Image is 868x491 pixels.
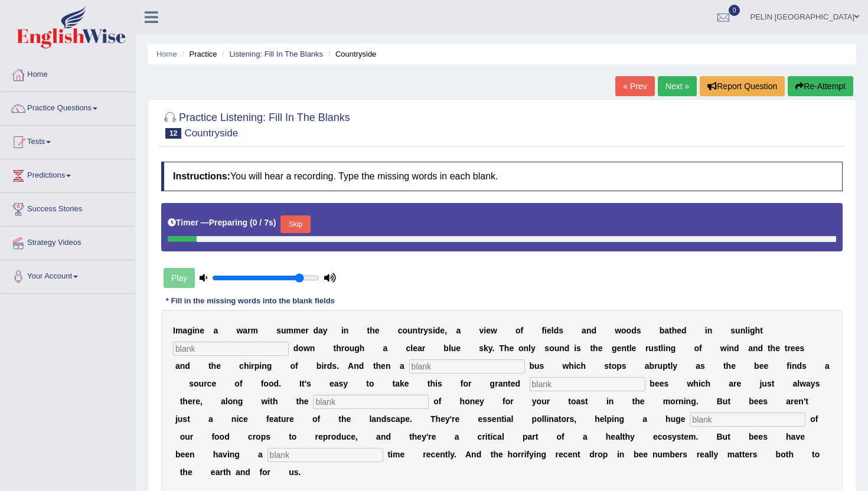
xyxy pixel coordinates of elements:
[286,326,293,335] b: m
[753,343,758,353] b: n
[263,379,269,388] b: o
[552,326,554,335] b: l
[574,343,576,353] b: i
[645,343,648,353] b: r
[562,361,569,371] b: w
[590,343,593,353] b: t
[631,326,637,335] b: d
[291,361,296,371] b: o
[445,326,447,335] b: ,
[554,326,559,335] b: d
[367,326,370,335] b: t
[400,379,404,388] b: k
[236,326,243,335] b: w
[729,343,735,353] b: n
[663,361,668,371] b: p
[491,326,497,335] b: w
[293,326,301,335] b: m
[214,326,218,335] b: a
[207,379,212,388] b: c
[758,343,763,353] b: d
[701,379,706,388] b: c
[706,379,711,388] b: h
[276,326,281,335] b: s
[156,50,177,58] a: Home
[422,343,425,353] b: r
[175,326,182,335] b: m
[581,361,586,371] b: h
[787,343,790,353] b: r
[273,379,279,388] b: d
[490,379,495,388] b: g
[763,361,768,371] b: e
[825,361,830,371] b: a
[402,326,407,335] b: o
[267,361,272,371] b: g
[524,343,529,353] b: n
[324,361,327,371] b: r
[413,343,417,353] b: e
[785,343,788,353] b: t
[187,326,192,335] b: g
[305,326,308,335] b: r
[699,343,702,353] b: f
[261,379,264,388] b: f
[727,343,729,353] b: i
[654,343,658,353] b: s
[737,379,742,388] b: e
[484,326,486,335] b: i
[463,379,468,388] b: o
[669,326,672,335] b: t
[344,326,349,335] b: n
[1,260,135,290] a: Your Account
[626,326,632,335] b: o
[334,379,339,388] b: a
[383,343,388,353] b: a
[173,326,175,335] b: I
[664,326,669,335] b: a
[730,326,735,335] b: s
[417,326,420,335] b: t
[658,76,697,96] a: Next »
[386,361,391,371] b: n
[373,361,376,371] b: t
[760,326,763,335] b: t
[677,326,681,335] b: e
[582,326,586,335] b: a
[211,361,217,371] b: h
[615,326,621,335] b: w
[609,361,612,371] b: t
[734,343,739,353] b: d
[293,343,299,353] b: d
[586,326,592,335] b: n
[604,361,609,371] b: s
[694,343,699,353] b: o
[395,379,400,388] b: a
[696,361,700,371] b: a
[306,379,311,388] b: s
[700,361,705,371] b: s
[240,379,243,388] b: f
[281,326,286,335] b: u
[668,361,671,371] b: t
[400,361,404,371] b: a
[492,343,495,353] b: .
[549,343,554,353] b: o
[420,326,423,335] b: r
[665,343,671,353] b: n
[343,379,348,388] b: y
[216,361,221,371] b: e
[350,343,355,353] b: u
[244,361,249,371] b: h
[189,379,194,388] b: s
[407,326,413,335] b: u
[376,361,381,371] b: h
[632,343,637,353] b: e
[660,326,665,335] b: b
[369,379,374,388] b: o
[768,343,771,353] b: t
[681,326,687,335] b: d
[269,379,274,388] b: o
[1,159,135,189] a: Predictions
[598,343,603,353] b: e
